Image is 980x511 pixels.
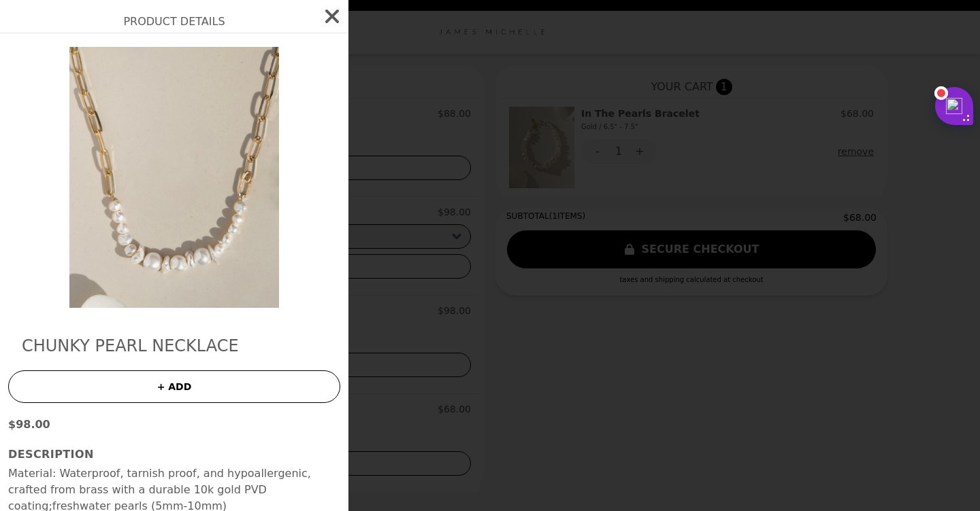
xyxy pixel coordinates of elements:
h2: Chunky Pearl Necklace [22,335,327,357]
p: $98.00 [8,417,340,433]
button: + ADD [8,370,340,403]
strong: Material: [8,467,59,480]
img: Gold / 16" [50,47,299,308]
h3: Description [8,446,340,463]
